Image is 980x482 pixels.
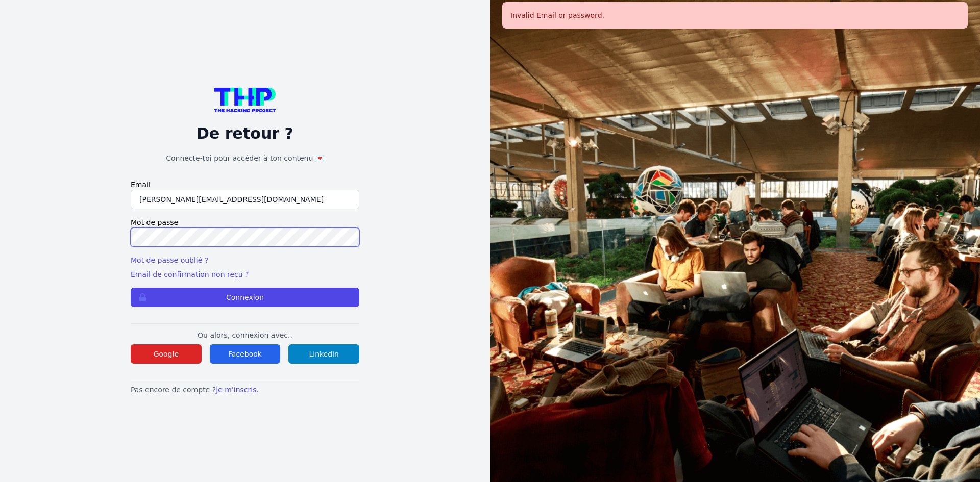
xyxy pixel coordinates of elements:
[131,217,359,227] label: Mot de passe
[131,180,359,190] label: Email
[214,88,276,112] img: logo
[131,330,359,340] p: Ou alors, connexion avec..
[131,270,249,278] a: Email de confirmation non reçu ?
[131,288,359,307] button: Connexion
[131,153,359,163] h1: Connecte-toi pour accéder à ton contenu 💌
[210,344,281,364] button: Facebook
[131,344,202,364] button: Google
[131,256,208,264] a: Mot de passe oublié ?
[131,190,359,209] input: Email
[502,2,968,29] div: Invalid Email or password.
[216,386,259,394] a: Je m'inscris.
[131,124,359,143] p: De retour ?
[288,344,359,364] button: Linkedin
[131,385,359,395] p: Pas encore de compte ?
